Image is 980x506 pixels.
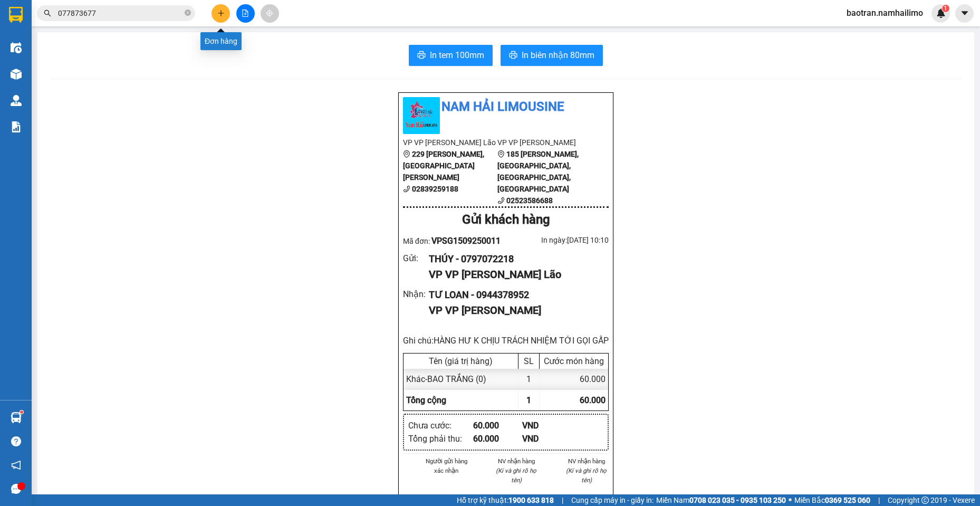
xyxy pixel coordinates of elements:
[508,496,554,504] strong: 1900 633 818
[11,121,22,132] img: solution-icon
[497,137,592,148] li: VP VP [PERSON_NAME]
[921,497,929,504] span: copyright
[566,467,607,484] i: (Kí và ghi rõ họ tên)
[429,252,600,266] div: THÚY - 0797072218
[496,467,536,484] i: (Kí và ghi rõ họ tên)
[44,9,51,17] span: search
[497,150,579,193] b: 185 [PERSON_NAME], [GEOGRAPHIC_DATA], [GEOGRAPHIC_DATA], [GEOGRAPHIC_DATA]
[540,369,608,389] div: 60.000
[506,234,609,246] div: In ngày: [DATE] 10:10
[58,7,182,19] input: Tìm tên, số ĐT hoặc mã đơn
[5,5,42,42] img: logo.jpg
[955,4,974,23] button: caret-down
[11,95,22,106] img: warehouse-icon
[403,234,506,247] div: Mã đơn:
[11,460,21,470] span: notification
[242,9,249,17] span: file-add
[562,494,563,506] span: |
[424,456,469,475] li: Người gửi hàng xác nhận
[571,494,654,506] span: Cung cấp máy in - giấy in:
[185,9,191,16] span: close-circle
[412,185,458,193] b: 02839259188
[417,51,426,61] span: printer
[11,69,22,80] img: warehouse-icon
[261,4,279,23] button: aim
[403,334,609,347] div: Ghi chú: HÀNG HƯ K CHỊU TRÁCH NHIỆM TỚI GỌI GẤP
[473,419,522,432] div: 60.000
[408,419,473,432] div: Chưa cước :
[408,432,473,445] div: Tổng phải thu :
[878,494,880,506] span: |
[473,432,522,445] div: 60.000
[542,356,606,366] div: Cước món hàng
[403,150,484,182] b: 229 [PERSON_NAME], [GEOGRAPHIC_DATA][PERSON_NAME]
[185,8,191,18] span: close-circle
[794,494,870,506] span: Miền Bắc
[403,97,440,134] img: logo.jpg
[501,45,603,66] button: printerIn biên nhận 80mm
[522,49,594,62] span: In biên nhận 80mm
[497,197,505,204] span: phone
[789,498,792,502] span: ⚪️
[429,266,600,283] div: VP VP [PERSON_NAME] Lão
[403,210,609,230] div: Gửi khách hàng
[5,5,153,45] li: Nam Hải Limousine
[942,5,949,12] sup: 1
[11,412,22,423] img: warehouse-icon
[403,97,609,117] li: Nam Hải Limousine
[403,150,410,158] span: environment
[406,395,446,405] span: Tổng cộng
[497,150,505,158] span: environment
[9,7,23,23] img: logo-vxr
[509,51,517,61] span: printer
[212,4,230,23] button: plus
[406,374,486,384] span: Khác - BAO TRẮNG (0)
[430,49,484,62] span: In tem 100mm
[5,57,73,92] li: VP VP [PERSON_NAME] Lão
[689,496,786,504] strong: 0708 023 035 - 0935 103 250
[457,494,554,506] span: Hỗ trợ kỹ thuật:
[11,436,21,446] span: question-circle
[266,9,273,17] span: aim
[522,432,571,445] div: VND
[406,356,515,366] div: Tên (giá trị hàng)
[403,137,497,148] li: VP VP [PERSON_NAME] Lão
[429,288,600,302] div: TƯ LOAN - 0944378952
[429,302,600,319] div: VP VP [PERSON_NAME]
[526,395,531,405] span: 1
[403,252,429,265] div: Gửi :
[236,4,255,23] button: file-add
[825,496,870,504] strong: 0369 525 060
[936,8,946,18] img: icon-new-feature
[656,494,786,506] span: Miền Nam
[960,8,969,18] span: caret-down
[431,236,501,246] span: VPSG1509250011
[564,456,609,466] li: NV nhận hàng
[506,196,553,205] b: 02523586688
[73,57,140,80] li: VP VP [PERSON_NAME]
[518,369,540,389] div: 1
[838,6,931,20] span: baotran.namhailimo
[521,356,536,366] div: SL
[20,410,23,414] sup: 1
[11,42,22,53] img: warehouse-icon
[217,9,225,17] span: plus
[403,288,429,301] div: Nhận :
[522,419,571,432] div: VND
[11,484,21,494] span: message
[409,45,493,66] button: printerIn tem 100mm
[403,185,410,193] span: phone
[580,395,606,405] span: 60.000
[944,5,947,12] span: 1
[494,456,539,466] li: NV nhận hàng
